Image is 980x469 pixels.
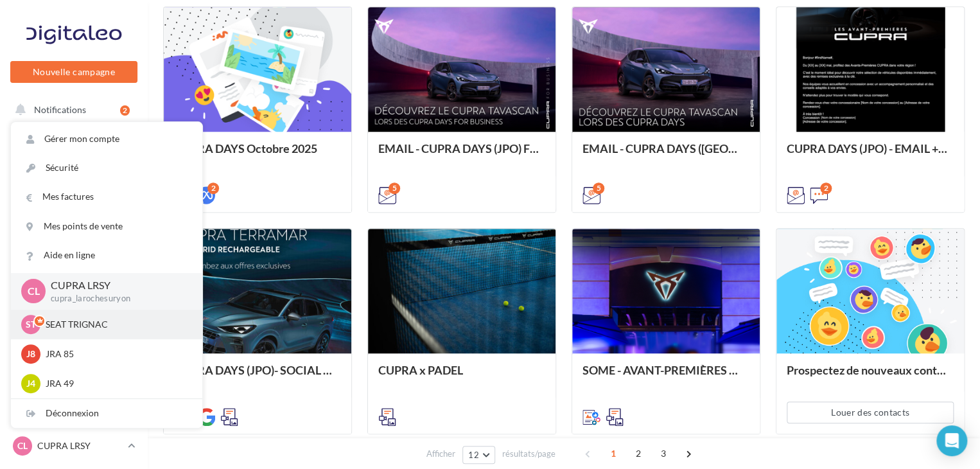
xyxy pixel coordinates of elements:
button: Notifications 2 [8,96,135,123]
span: 12 [468,450,479,460]
span: résultats/page [502,448,556,460]
div: CUPRA x PADEL [378,364,545,389]
span: 2 [628,443,649,464]
div: 5 [389,182,400,194]
span: ST [26,318,36,331]
div: Prospectez de nouveaux contacts [787,364,954,389]
a: Calendrier [8,321,140,348]
a: Mes points de vente [11,212,202,241]
span: J4 [26,377,35,390]
div: 2 [207,182,219,194]
p: CUPRA LRSY [37,439,123,452]
p: JRA 49 [46,377,187,390]
a: Contacts [8,257,140,284]
a: Campagnes [8,226,140,252]
span: 3 [653,443,674,464]
span: Afficher [426,448,455,460]
div: CUPRA DAYS (JPO) - EMAIL + SMS [787,142,954,168]
button: Nouvelle campagne [10,61,137,83]
span: CL [28,284,40,299]
a: CL CUPRA LRSY [10,434,137,458]
span: Notifications [34,104,86,115]
a: Campagnes DataOnDemand [8,396,140,434]
div: Déconnexion [11,399,202,428]
span: J8 [26,348,35,360]
div: EMAIL - CUPRA DAYS ([GEOGRAPHIC_DATA]) Private Générique [582,142,749,168]
span: CL [17,439,28,452]
div: EMAIL - CUPRA DAYS (JPO) Fleet Générique [378,142,545,168]
a: Opérations [8,128,140,155]
button: 12 [462,446,495,464]
a: Aide en ligne [11,241,202,270]
div: SOME - AVANT-PREMIÈRES CUPRA FOR BUSINESS (VENTES PRIVEES) [582,364,749,389]
a: Sécurité [11,154,202,182]
a: Gérer mon compte [11,125,202,154]
div: CUPRA DAYS (JPO)- SOCIAL MEDIA [174,364,341,389]
button: Louer des contacts [787,402,954,423]
p: JRA 85 [46,348,187,360]
a: Visibilité en ligne [8,193,140,220]
span: 1 [603,443,624,464]
p: SEAT TRIGNAC [46,318,187,331]
div: 2 [820,182,832,194]
a: Mes factures [11,182,202,211]
p: CUPRA LRSY [51,278,182,293]
a: Boîte de réception1 [8,160,140,188]
div: 2 [120,105,130,116]
div: 5 [593,182,604,194]
div: CUPRA DAYS Octobre 2025 [174,142,341,168]
a: Médiathèque [8,289,140,316]
a: PLV et print personnalisable [8,353,140,391]
p: cupra_larochesuryon [51,293,182,305]
div: Open Intercom Messenger [936,425,967,456]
